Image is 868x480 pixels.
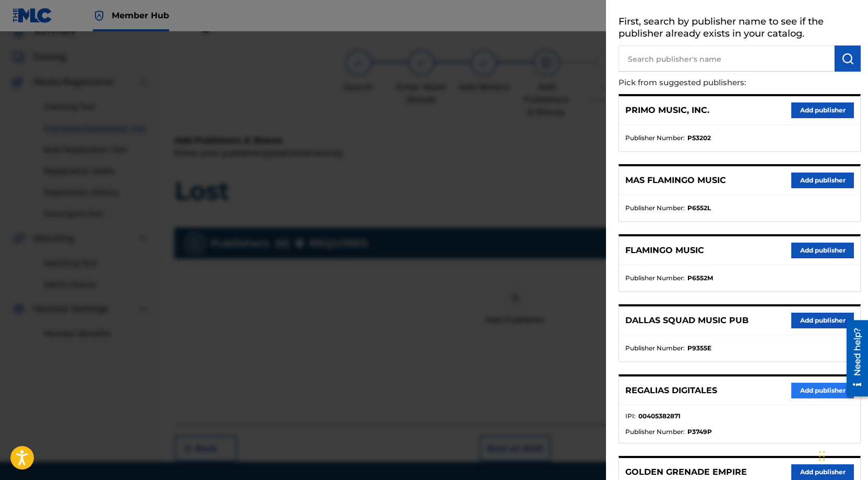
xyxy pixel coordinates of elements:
img: Search Works [841,52,854,65]
span: Publisher Number : [625,273,685,283]
div: Drag [819,440,825,472]
span: Publisher Number : [625,344,685,353]
span: IPI : [625,412,636,421]
p: FLAMINGO MUSIC [625,244,704,257]
strong: P6552M [687,273,713,283]
span: Publisher Number : [625,133,685,143]
iframe: Resource Center [839,316,868,401]
img: Top Rightsholder [93,9,105,22]
strong: P3749P [687,427,712,437]
img: MLC Logo [13,8,53,23]
p: Pick from suggested publishers: [619,72,801,94]
iframe: Chat Widget [816,430,868,480]
button: Add publisher [791,313,854,328]
p: GOLDEN GRENADE EMPIRE [625,466,747,478]
button: Add publisher [791,243,854,258]
input: Search publisher's name [619,45,835,72]
button: Add publisher [791,464,854,480]
strong: 00405382871 [638,412,681,421]
span: Publisher Number : [625,203,685,213]
span: Publisher Number : [625,427,685,437]
strong: P53202 [687,133,711,143]
p: REGALIAS DIGITALES [625,384,717,397]
button: Add publisher [791,173,854,188]
button: Add publisher [791,383,854,398]
p: MAS FLAMINGO MUSIC [625,174,726,187]
h5: First, search by publisher name to see if the publisher already exists in your catalog. [619,13,861,45]
strong: P6552L [687,203,711,213]
p: PRIMO MUSIC, INC. [625,104,709,117]
button: Add publisher [791,102,854,118]
span: Member Hub [112,9,169,21]
p: DALLAS SQUAD MUSIC PUB [625,314,748,327]
strong: P9355E [687,344,711,353]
